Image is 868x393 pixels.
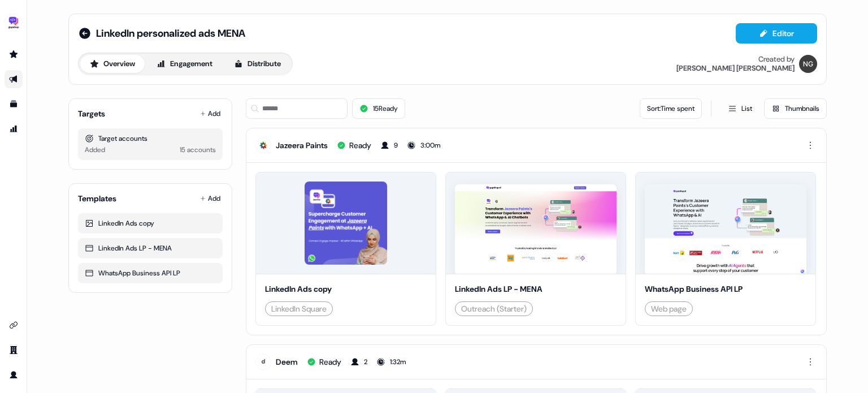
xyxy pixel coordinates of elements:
img: Nikunj [799,55,817,73]
div: LinkedIn Ads LP - MENA [85,243,216,254]
div: 2 [364,356,367,368]
div: 1:32m [390,356,406,368]
div: Ready [319,356,341,368]
img: asset preview [305,182,388,265]
button: Distribute [224,55,290,73]
a: Go to prospects [5,45,23,63]
div: LinkedIn Ads copy [265,283,427,295]
a: Go to attribution [5,120,23,138]
div: Target accounts [85,133,216,144]
div: LinkedIn Ads copy [85,218,216,229]
div: LinkedIn Square [271,303,327,314]
div: Outreach (Starter) [461,303,527,314]
a: Go to team [5,341,23,359]
div: Added [85,144,105,156]
div: Jazeera Paints [276,140,328,151]
div: Templates [78,193,116,204]
button: Add [198,191,223,206]
div: Ready [349,140,371,151]
button: Add [198,106,223,122]
button: 15Ready [352,98,405,119]
a: Go to integrations [5,316,23,334]
div: 15 accounts [180,144,216,156]
div: Deem [276,356,298,368]
button: Engagement [147,55,222,73]
button: Editor [736,23,817,44]
button: Overview [80,55,145,73]
div: Web page [651,303,687,314]
span: LinkedIn personalized ads MENA [96,27,245,40]
div: [PERSON_NAME] [PERSON_NAME] [676,64,795,73]
div: WhatsApp Business API LP [645,283,806,295]
div: 3:00m [420,140,440,151]
div: LinkedIn Ads LP - MENA [455,283,617,295]
div: Created by [758,55,795,64]
a: Go to outbound experience [5,70,23,88]
div: Targets [78,108,105,119]
a: Go to profile [5,366,23,384]
a: Go to templates [5,95,23,113]
button: Sort:Time spent [640,98,702,119]
div: WhatsApp Business API LP [85,267,216,279]
button: Thumbnails [764,98,827,119]
img: asset preview [455,184,617,275]
img: asset preview [645,184,806,275]
a: Editor [736,29,817,41]
div: 9 [394,140,398,151]
button: List [721,98,759,119]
